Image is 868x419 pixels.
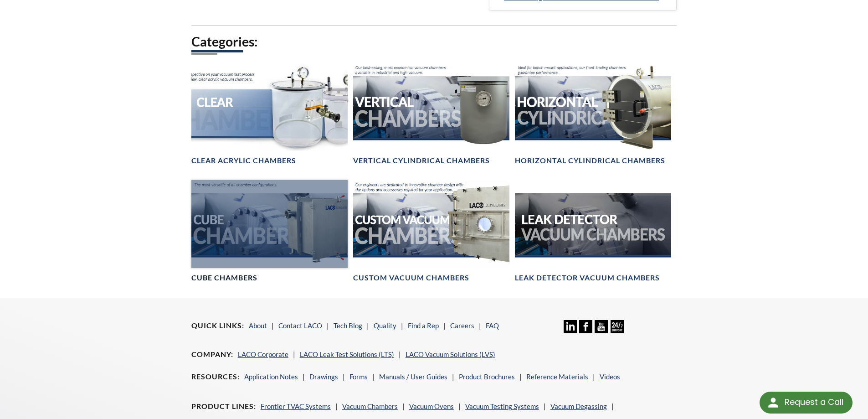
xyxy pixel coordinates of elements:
div: Request a Call [785,392,843,413]
h4: Clear Acrylic Chambers [191,156,296,166]
a: Contact LACO [278,321,322,330]
a: Clear Chambers headerClear Acrylic Chambers [191,63,348,166]
a: Vacuum Chambers [342,402,398,410]
a: LACO Leak Test Solutions (LTS) [300,350,394,358]
a: Manuals / User Guides [379,372,447,381]
a: About [249,321,267,330]
h4: Vertical Cylindrical Chambers [353,156,490,166]
h4: Custom Vacuum Chambers [353,273,469,283]
img: 24/7 Support Icon [611,320,624,333]
a: FAQ [486,321,499,330]
a: LACO Vacuum Solutions (LVS) [406,350,495,358]
h4: Company [191,350,233,359]
div: Request a Call [760,392,853,414]
a: Quality [374,321,396,330]
a: Vacuum Testing Systems [465,402,539,410]
h4: Resources [191,372,240,382]
a: Vacuum Ovens [409,402,454,410]
a: Leak Test Vacuum Chambers headerLeak Detector Vacuum Chambers [515,180,671,283]
a: Vacuum Degassing [550,402,607,410]
img: round button [766,395,781,410]
a: Find a Rep [408,321,439,330]
a: Cube Chambers headerCube Chambers [191,180,348,283]
a: Forms [349,372,368,381]
a: Frontier TVAC Systems [261,402,331,410]
a: Vertical Vacuum Chambers headerVertical Cylindrical Chambers [353,63,509,166]
a: Product Brochures [459,372,515,381]
h4: Quick Links [191,321,244,331]
a: Drawings [309,372,338,381]
h4: Leak Detector Vacuum Chambers [515,273,660,283]
h4: Product Lines [191,402,256,411]
a: Reference Materials [526,372,588,381]
a: Tech Blog [334,321,362,330]
a: Careers [450,321,474,330]
h4: Cube Chambers [191,273,257,283]
a: 24/7 Support [611,326,624,335]
a: Application Notes [244,372,298,381]
a: LACO Corporate [238,350,288,358]
a: Videos [600,372,620,381]
a: Custom Vacuum Chamber headerCustom Vacuum Chambers [353,180,509,283]
a: Horizontal Cylindrical headerHorizontal Cylindrical Chambers [515,63,671,166]
h2: Categories: [191,33,677,50]
h4: Horizontal Cylindrical Chambers [515,156,665,166]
